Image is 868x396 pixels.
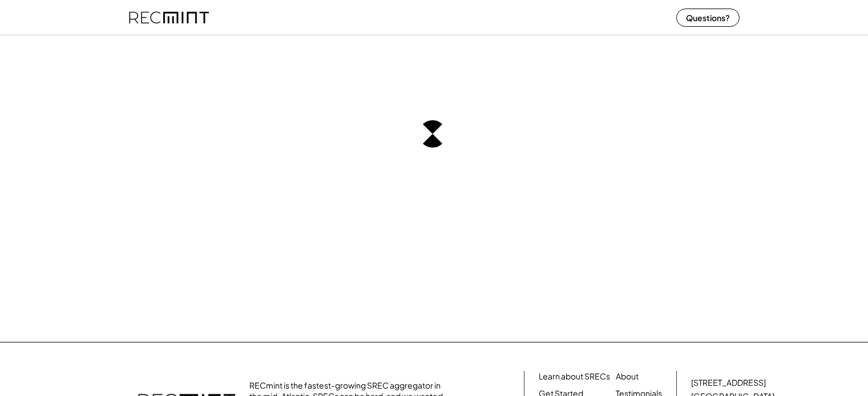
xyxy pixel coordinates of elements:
[539,371,610,382] a: Learn about SRECs
[129,2,209,32] img: recmint-logotype%403x%20%281%29.jpeg
[691,377,766,389] div: [STREET_ADDRESS]
[616,371,639,382] a: About
[676,9,740,27] button: Questions?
